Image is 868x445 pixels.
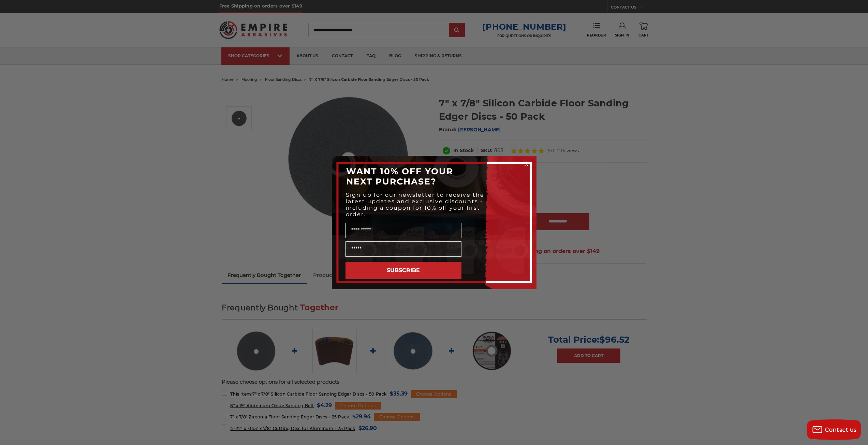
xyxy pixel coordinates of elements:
button: Close dialog [523,161,530,168]
span: Contact us [825,427,857,433]
button: SUBSCRIBE [345,262,461,279]
input: Email [345,241,461,257]
span: Sign up for our newsletter to receive the latest updates and exclusive discounts - including a co... [346,192,484,218]
button: Contact us [807,419,861,440]
span: WANT 10% OFF YOUR NEXT PURCHASE? [346,166,453,187]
